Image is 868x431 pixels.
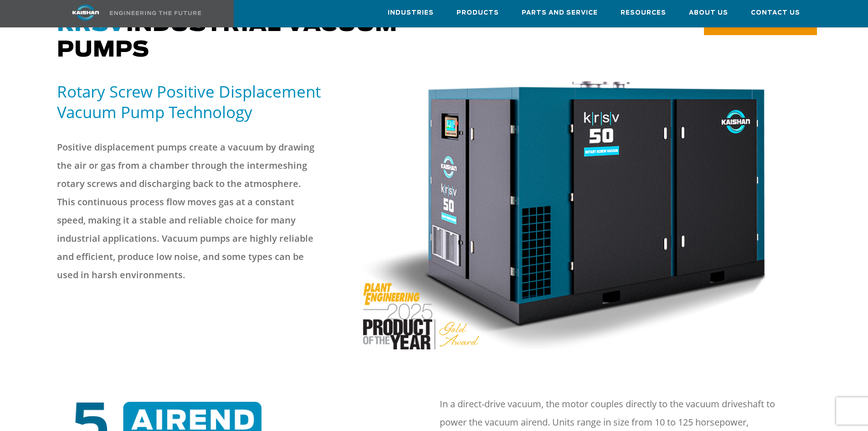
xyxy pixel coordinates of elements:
span: Products [457,8,499,18]
a: Products [457,0,499,25]
a: Resources [621,0,666,25]
span: Industries [388,8,434,18]
span: Contact Us [751,8,800,18]
a: About Us [689,0,728,25]
span: Parts and Service [522,8,598,18]
a: Parts and Service [522,0,598,25]
img: POY-KRSV [363,81,767,349]
p: Positive displacement pumps create a vacuum by drawing the air or gas from a chamber through the ... [57,138,321,284]
a: Contact Us [751,0,800,25]
h5: Rotary Screw Positive Displacement Vacuum Pump Technology [57,81,352,122]
a: Industries [388,0,434,25]
span: Resources [621,8,666,18]
span: About Us [689,8,728,18]
img: Engineering the future [110,11,201,15]
img: kaishan logo [51,5,120,21]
